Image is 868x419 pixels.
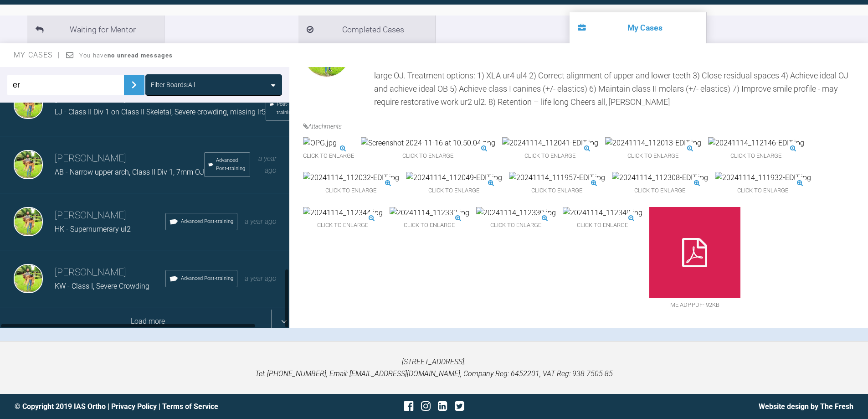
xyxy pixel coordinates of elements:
span: a year ago [245,274,277,283]
span: Click to enlarge [605,149,701,163]
span: Advanced Post-training [277,92,303,117]
img: 20241114_112308-EDIT.jpg [612,172,708,184]
p: [STREET_ADDRESS]. Tel: [PHONE_NUMBER], Email: [EMAIL_ADDRESS][DOMAIN_NAME], Company Reg: 6452201,... [15,356,853,379]
span: KW - Class I, Severe Crowding [55,282,149,290]
img: 20241114_112146-EDIT.jpg [708,137,804,149]
h4: Attachments [303,121,861,131]
img: Dipak Parmar [14,207,43,236]
img: 20241114_112013-EDIT.jpg [605,137,701,149]
span: Click to enlarge [390,218,469,233]
span: LJ - Class II Div 1 on Class II Skeletal, Severe crowding, missing lr5 [55,108,266,116]
span: Click to enlarge [509,184,605,198]
img: 20241114_112332.jpg [390,207,469,219]
strong: no unread messages [108,52,173,59]
span: Click to enlarge [502,149,598,163]
img: 20241114_112041-EDIT.jpg [502,137,598,149]
span: Click to enlarge [612,184,708,198]
span: a year ago [258,154,277,175]
span: Click to enlarge [303,218,383,233]
span: Advanced Post-training [181,217,233,226]
img: Dipak Parmar [14,90,43,119]
span: Click to enlarge [303,149,354,163]
img: 20241114_111957-EDIT.jpg [509,172,605,184]
img: 20241114_112049-EDIT.jpg [406,172,502,184]
img: 20241114_112330.jpg [476,207,556,219]
input: Enter Case ID or Title [7,75,124,95]
img: 20241114_111932-EDIT.jpg [715,172,811,184]
img: Dipak Parmar [14,264,43,293]
div: Filter Boards: All [151,80,195,90]
span: AB - Narrow upper arch, Class II Div 1, 7mm OJ [55,168,204,176]
span: Advanced Post-training [181,274,233,283]
span: My Cases [14,51,61,59]
span: Advanced Post-training [216,156,247,173]
li: Completed Cases [298,16,435,43]
span: HK - Supernumerary ul2 [55,225,131,233]
h3: [PERSON_NAME] [55,151,204,166]
img: 20241114_112344.jpg [303,207,383,219]
span: Click to enlarge [303,184,399,198]
img: Screenshot 2024-11-16 at 10.50.04.png [361,137,495,149]
span: Click to enlarge [708,149,804,163]
img: 20241114_112340.jpg [563,207,642,219]
img: chevronRight.28bd32b0.svg [127,78,141,92]
span: You have [79,52,173,59]
img: Dipak Parmar [14,150,43,179]
a: Website design by The Fresh [759,402,853,411]
a: Terms of Service [162,402,218,411]
div: © Copyright 2019 IAS Ortho | | [15,401,294,413]
li: My Cases [570,12,706,43]
span: Click to enlarge [476,218,556,233]
div: Hi All, Please see attached ADP, Photos, OPG, Itero scan. Problem list: Skeletal class II pattern... [374,30,861,109]
span: ME ADP.pdf - 92KB [649,298,740,312]
h3: [PERSON_NAME] [55,208,165,223]
span: Click to enlarge [361,149,495,163]
span: Click to enlarge [715,184,811,198]
h3: [PERSON_NAME] [55,265,165,280]
span: Click to enlarge [406,184,502,198]
a: Privacy Policy [111,402,157,411]
span: a year ago [245,217,277,226]
li: Waiting for Mentor [27,16,164,43]
img: OPG.jpg [303,137,337,149]
span: Click to enlarge [563,218,642,233]
img: 20241114_112032-EDIT.jpg [303,172,399,184]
